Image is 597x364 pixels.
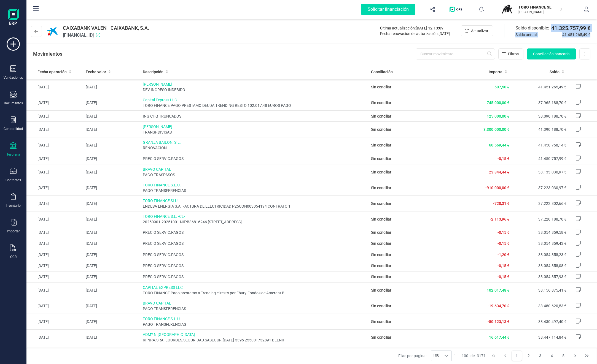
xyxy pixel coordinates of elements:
td: 38.480.620,53 € [512,298,569,314]
span: Saldo disponible: [515,25,549,31]
td: [DATE] [84,122,141,137]
td: [DATE] [84,314,141,329]
span: RI.NRA.SRA. LOURDES.SEGURIDAD.SASEGUR.[DATE]-3395 255001732891 BELNR [143,337,367,343]
span: -0,15 € [497,275,509,279]
span: -1,20 € [497,252,509,257]
span: Sin conciliar [371,288,391,292]
td: 41.450.758,14 € [512,137,569,153]
span: 60.569,44 € [489,143,509,147]
td: 38.054.859,43 € [512,238,569,249]
td: [DATE] [26,111,84,122]
span: Sin conciliar [371,217,391,221]
td: 41.451.265,49 € [512,79,569,95]
td: [DATE] [26,345,84,361]
td: 37.220.188,70 € [512,211,569,227]
td: [DATE] [84,195,141,211]
span: Actualizar [471,28,488,34]
span: TORO FINANCE SLU - [143,198,367,203]
span: TORO FINANCE S.L.U. [143,182,367,188]
span: -0,15 € [497,230,509,235]
span: -50.123,13 € [488,319,509,324]
td: [DATE] [84,111,141,122]
td: 37.222.302,66 € [512,195,569,211]
span: PRECIO SERVIC.PAGOS [143,241,367,246]
button: Next Page [570,351,580,361]
span: PRECIO SERVIC.PAGOS [143,274,367,279]
button: Page 1 [512,351,522,361]
span: 125.000,00 € [487,114,509,118]
div: Filas por página: [398,351,452,361]
span: Sin conciliar [371,241,391,246]
span: Importe [489,69,502,75]
span: TORO FINANCE S.L. -CL- [143,214,367,219]
span: -0,15 € [497,156,509,161]
img: Logo de OPS [450,7,464,12]
td: 37.965.188,70 € [512,95,569,111]
span: 41.451.265,49 € [562,32,590,37]
td: 38.090.188,70 € [512,111,569,122]
span: PAGO TRASPASOS [143,172,367,178]
td: [DATE] [84,79,141,95]
span: Sin conciliar [371,201,391,206]
span: Fecha operación [37,69,67,75]
button: TOTORO FINANCE SL[PERSON_NAME] [499,1,569,18]
button: First Page [488,351,499,361]
td: 37.223.030,97 € [512,180,569,195]
button: Page 4 [547,351,557,361]
span: Conciliación bancaria [533,51,570,57]
span: -0,15 € [497,264,509,268]
span: [PERSON_NAME] [143,124,367,129]
td: [DATE] [26,153,84,164]
span: CAPITAL EXPRESS LLC [143,285,367,290]
div: Validaciones [4,75,23,80]
td: [DATE] [84,227,141,238]
td: [DATE] [26,260,84,271]
div: OCR [10,255,17,259]
td: 38.054.857,93 € [512,271,569,282]
span: ENDESA ENERGIA S.A. FACTURA DE ELECTRICIDAD P25CON003054194 CONTRATO 1 [143,203,367,209]
td: 41.450.757,99 € [512,153,569,164]
button: Page 5 [558,351,569,361]
td: 38.054.859,58 € [512,227,569,238]
td: [DATE] [84,249,141,260]
span: Sin conciliar [371,114,391,118]
span: PRECIO SERVIC.PAGOS [143,156,367,161]
span: ING CHQ TRUNCADOS [143,113,367,119]
div: Importar [7,229,20,233]
td: [DATE] [84,345,141,361]
img: TO [501,3,513,15]
span: Sin conciliar [371,170,391,174]
button: Previous Page [500,351,510,361]
span: Sin conciliar [371,304,391,308]
div: Documentos [4,101,23,105]
button: Page 3 [535,351,545,361]
span: 3171 [477,353,486,358]
span: Sin conciliar [371,264,391,268]
span: Sin conciliar [371,335,391,339]
td: [DATE] [84,153,141,164]
span: GRANJA BAILON, S.L. [143,140,367,145]
span: Sin conciliar [371,319,391,324]
span: RENOVACION [143,145,367,151]
div: Última actualización: [380,25,450,31]
td: 38.430.497,40 € [512,314,569,329]
td: 41.390.188,70 € [512,122,569,137]
span: -2.113,96 € [490,217,509,221]
button: Last Page [582,351,592,361]
td: 38.447.114,84 € [512,329,569,345]
span: 100 [431,351,441,361]
div: Tesorería [7,152,20,157]
span: [PERSON_NAME] [143,82,367,87]
span: Sin conciliar [371,275,391,279]
span: Filtros [508,51,519,57]
span: Saldo [550,69,560,75]
td: [DATE] [26,122,84,137]
td: 38.054.858,08 € [512,260,569,271]
span: [FINANCIAL_ID] [63,32,149,39]
button: Solicitar financiación [354,1,422,18]
td: [DATE] [84,329,141,345]
span: BRAVO CAPITAL [143,167,367,172]
span: Sin conciliar [371,127,391,132]
span: PAGO TRANSFERENCIAS [143,322,367,327]
td: [DATE] [26,195,84,211]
